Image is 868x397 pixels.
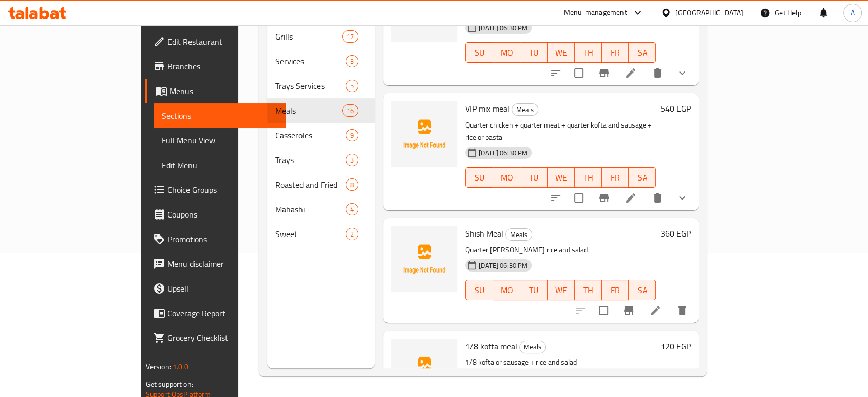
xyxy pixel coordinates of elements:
span: Get support on: [146,377,193,391]
button: delete [645,61,670,85]
button: delete [645,186,670,210]
a: Upsell [145,276,286,301]
button: show more [670,186,694,210]
span: Select to update [593,300,614,321]
nav: Menu sections [267,20,375,250]
span: Upsell [167,282,277,295]
div: Mahashi [275,203,346,215]
button: TH [575,280,602,300]
h6: 360 EGP [660,226,690,241]
p: Quarter chicken + quarter meat + quarter kofta and sausage + rice or pasta [465,119,656,145]
span: VIP mix meal [465,101,510,116]
button: TU [520,167,548,188]
span: Meals [512,104,538,116]
span: Shish Meal [465,226,503,241]
span: 3 [346,57,358,66]
span: [DATE] 06:30 PM [475,23,532,33]
span: SU [470,170,489,185]
span: Sections [162,110,277,122]
p: Quarter [PERSON_NAME] rice and salad [465,244,656,257]
div: Meals16 [267,98,375,123]
a: Promotions [145,227,286,251]
a: Edit menu item [625,67,637,79]
span: SA [633,170,652,185]
button: TU [520,42,548,63]
a: Grocery Checklist [145,326,286,350]
span: Select to update [568,62,590,84]
span: TU [524,283,543,298]
span: 4 [346,205,358,214]
div: Meals [505,228,532,241]
span: Branches [167,60,277,73]
span: Edit Restaurant [167,35,277,48]
button: TH [575,42,602,63]
span: TH [579,45,598,60]
span: SU [470,283,489,298]
div: Meals [512,103,538,116]
button: Branch-specific-item [616,298,641,323]
div: Sweet2 [267,222,375,246]
span: Sweet [275,228,346,240]
span: Grills [275,30,342,43]
div: Trays [275,154,346,166]
a: Menus [145,79,286,103]
span: Choice Groups [167,184,277,196]
span: FR [606,170,625,185]
span: 2 [346,229,358,239]
div: Trays Services [275,80,346,92]
div: Roasted and Fried8 [267,172,375,197]
span: MO [497,283,516,298]
div: Menu-management [564,7,627,19]
h6: 540 EGP [660,101,690,116]
p: 1/8 kofta or sausage + rice and salad [465,356,656,369]
button: WE [548,42,575,63]
span: Menu disclaimer [167,258,277,270]
button: MO [493,42,520,63]
button: MO [493,280,520,300]
span: Coupons [167,208,277,221]
span: [DATE] 06:30 PM [475,148,532,158]
button: MO [493,167,520,188]
a: Branches [145,54,286,79]
span: Version: [146,360,171,373]
button: FR [602,167,629,188]
div: items [342,30,358,43]
button: SU [465,280,493,300]
button: TU [520,280,548,300]
a: Sections [154,103,286,128]
span: Services [275,55,346,67]
span: 5 [346,81,358,91]
span: Promotions [167,233,277,245]
span: 16 [343,106,358,116]
div: Trays3 [267,148,375,172]
a: Edit menu item [625,192,637,204]
h6: 120 EGP [660,339,690,353]
a: Full Menu View [154,128,286,153]
div: Grills17 [267,24,375,49]
div: items [346,154,358,166]
div: items [346,178,358,191]
span: Select to update [568,187,590,209]
button: FR [602,42,629,63]
span: Meals [520,341,545,353]
span: FR [606,283,625,298]
div: items [346,129,358,141]
button: SU [465,42,493,63]
span: TH [579,283,598,298]
button: delete [670,298,694,323]
button: Branch-specific-item [592,186,616,210]
span: 9 [346,131,358,140]
span: SA [633,283,652,298]
button: Branch-specific-item [592,61,616,85]
button: SU [465,167,493,188]
div: Services3 [267,49,375,74]
span: TU [524,45,543,60]
svg: Show Choices [676,67,688,79]
button: sort-choices [543,186,568,210]
span: SU [470,45,489,60]
div: Trays Services5 [267,74,375,98]
div: Casseroles [275,129,346,141]
span: Roasted and Fried [275,178,346,191]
